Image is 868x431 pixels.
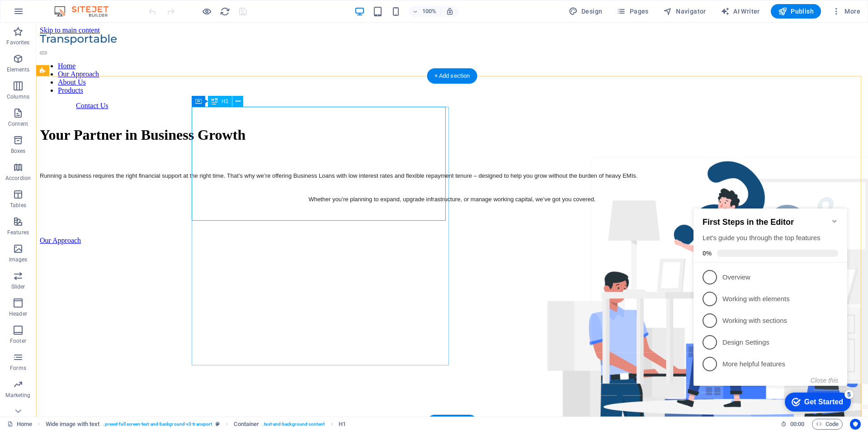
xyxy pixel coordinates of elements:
i: Reload page [220,6,230,17]
p: Forms [10,365,26,372]
p: Images [9,256,28,263]
h2: First Steps in the Editor [13,22,148,32]
button: Navigator [660,4,710,19]
button: 100% [409,6,441,17]
div: Minimize checklist [141,22,148,29]
button: More [828,4,864,19]
span: 0% [13,54,27,62]
div: 5 [155,194,164,204]
p: Footer [10,337,26,345]
div: Get Started 5 items remaining, 0% complete [95,197,161,216]
span: Click to select. Double-click to edit [339,419,346,430]
button: Publish [771,4,821,19]
span: Publish [778,7,814,16]
p: Boxes [11,147,26,155]
li: Working with sections [4,114,157,136]
span: Design [569,7,603,16]
i: On resize automatically adjust zoom level to fit chosen device. [446,7,454,15]
a: Click to cancel selection. Double-click to open Pages [7,419,32,430]
img: Editor Logo [52,6,120,17]
p: Elements [7,66,30,73]
button: Pages [613,4,652,19]
p: Tables [10,202,26,209]
p: Features [7,229,29,236]
h6: 100% [422,6,437,17]
p: Accordion [5,175,31,182]
button: Usercentrics [850,419,861,430]
div: Get Started [114,203,153,211]
span: H1 [222,99,228,104]
nav: breadcrumb [46,419,346,430]
span: More [832,7,860,16]
div: + Add section [427,415,477,430]
i: This element is a customizable preset [216,422,220,426]
span: : [797,421,798,427]
div: + Add section [427,68,477,84]
button: Click here to leave preview mode and continue editing [201,6,212,17]
a: Skip to main content [4,4,64,11]
p: Slider [11,283,25,290]
span: 00 00 [790,419,804,430]
span: Click to select. Double-click to edit [234,419,259,430]
p: Marketing [5,392,30,399]
span: Pages [617,7,648,16]
li: Overview [4,71,157,93]
button: Close this [121,181,148,189]
p: Design Settings [33,142,141,152]
li: More helpful features [4,158,157,180]
li: Design Settings [4,136,157,158]
p: Content [8,120,28,128]
span: . preset-fullscreen-text-and-background-v3-transport [103,419,212,430]
span: . text-and-background-content [263,419,325,430]
span: AI Writer [721,7,760,16]
p: Columns [7,93,29,100]
span: Navigator [663,7,706,16]
div: Let's guide you through the top features [13,38,148,47]
button: Code [812,419,843,430]
div: Design (Ctrl+Alt+Y) [565,4,606,19]
span: Click to select. Double-click to edit [46,419,100,430]
button: Design [565,4,606,19]
p: Working with elements [33,99,141,109]
p: Overview [33,77,141,87]
p: More helpful features [33,164,141,174]
p: Favorites [6,39,29,46]
span: Code [816,419,839,430]
p: Working with sections [33,121,141,130]
p: Header [9,310,27,317]
button: AI Writer [717,4,764,19]
h6: Session time [781,419,805,430]
li: Working with elements [4,93,157,114]
button: reload [219,6,230,17]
